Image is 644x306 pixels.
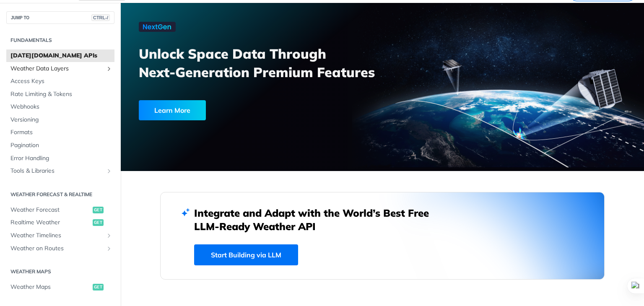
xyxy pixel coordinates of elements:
span: CTRL-/ [91,14,110,21]
h2: Weather Maps [6,268,114,275]
button: Show subpages for Tools & Libraries [106,168,112,174]
a: Access Keys [6,75,114,88]
a: [DATE][DOMAIN_NAME] APIs [6,49,114,62]
div: Learn More [139,100,206,120]
span: Pagination [10,141,112,150]
h3: Unlock Space Data Through Next-Generation Premium Features [139,44,392,81]
span: Weather on Routes [10,244,104,253]
a: Weather Forecastget [6,204,114,216]
span: Weather Timelines [10,231,104,240]
a: Webhooks [6,101,114,113]
a: Weather TimelinesShow subpages for Weather Timelines [6,229,114,242]
button: Show subpages for Weather Data Layers [106,65,112,72]
a: Error Handling [6,152,114,165]
a: Learn More [139,100,341,120]
img: NextGen [139,22,176,32]
h2: Weather Forecast & realtime [6,191,114,198]
span: get [93,207,104,213]
span: Access Keys [10,77,112,86]
span: Versioning [10,116,112,124]
span: Error Handling [10,154,112,163]
a: Rate Limiting & Tokens [6,88,114,101]
a: Versioning [6,114,114,126]
a: Weather on RoutesShow subpages for Weather on Routes [6,242,114,255]
a: Realtime Weatherget [6,216,114,229]
span: Rate Limiting & Tokens [10,90,112,99]
span: Weather Forecast [10,206,91,214]
a: Weather Mapsget [6,281,114,293]
span: Tools & Libraries [10,167,104,175]
h2: Fundamentals [6,36,114,44]
button: Show subpages for Weather Timelines [106,232,112,239]
a: Start Building via LLM [194,244,298,265]
span: Webhooks [10,103,112,111]
button: Show subpages for Weather on Routes [106,245,112,252]
button: JUMP TOCTRL-/ [6,11,114,24]
span: get [93,219,104,226]
a: Formats [6,126,114,139]
a: Pagination [6,139,114,152]
span: Weather Maps [10,283,91,291]
span: get [93,284,104,290]
a: Tools & LibrariesShow subpages for Tools & Libraries [6,165,114,177]
h2: Integrate and Adapt with the World’s Best Free LLM-Ready Weather API [194,206,441,233]
span: Realtime Weather [10,218,91,227]
span: [DATE][DOMAIN_NAME] APIs [10,52,112,60]
span: Formats [10,128,112,137]
a: Weather Data LayersShow subpages for Weather Data Layers [6,62,114,75]
span: Weather Data Layers [10,65,104,73]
